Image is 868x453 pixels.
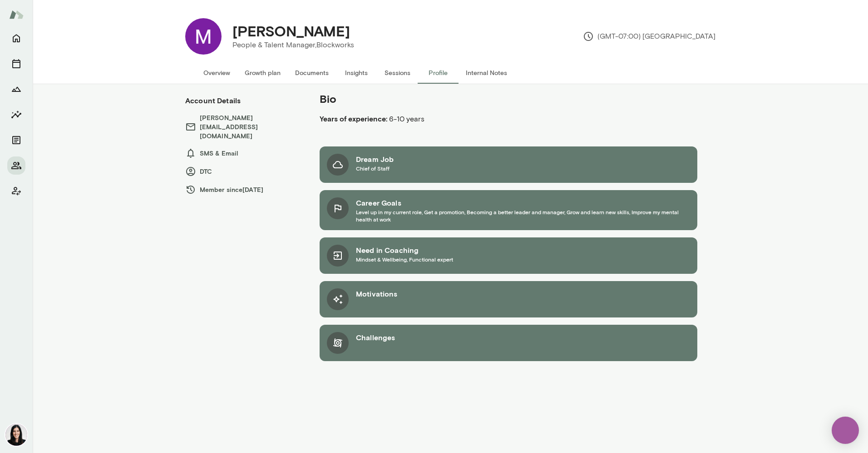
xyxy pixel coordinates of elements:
[185,95,241,106] h6: Account Details
[356,332,395,343] h6: Challenges
[9,6,24,23] img: Mento
[232,22,350,40] h4: [PERSON_NAME]
[356,288,398,299] h6: Motivations
[336,62,377,84] button: Insights
[583,31,715,42] p: (GMT-07:00) [GEOGRAPHIC_DATA]
[356,208,690,223] span: Level up in my current role, Get a promotion, Becoming a better leader and manager, Grow and lear...
[7,156,25,175] button: Members
[7,182,25,200] button: Client app
[418,62,459,84] button: Profile
[7,106,25,124] button: Insights
[7,80,25,98] button: Growth Plan
[320,91,625,106] h5: Bio
[5,424,27,446] img: Katrina Bilella
[237,62,288,84] button: Growth plan
[7,29,25,47] button: Home
[356,245,453,256] h6: Need in Coaching
[377,62,418,84] button: Sessions
[185,184,301,195] h6: Member since [DATE]
[196,62,237,84] button: Overview
[185,113,301,141] h6: [PERSON_NAME][EMAIL_ADDRESS][DOMAIN_NAME]
[7,131,25,149] button: Documents
[185,148,301,159] h6: SMS & Email
[459,62,514,84] button: Internal Notes
[185,18,222,55] img: Mikaela Kirby
[356,256,453,263] span: Mindset & Wellbeing, Functional expert
[320,114,387,123] b: Years of experience:
[356,165,394,172] span: Chief of Staff
[356,197,690,208] h6: Career Goals
[232,40,354,50] p: People & Talent Manager, Blockworks
[185,166,301,177] h6: DTC
[356,154,394,165] h6: Dream Job
[320,113,625,125] p: 6-10 years
[7,55,25,73] button: Sessions
[288,62,336,84] button: Documents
